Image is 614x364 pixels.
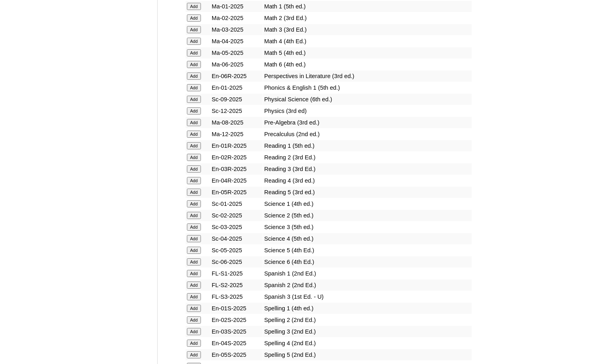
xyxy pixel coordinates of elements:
[187,96,201,103] input: Add
[263,303,472,314] td: Spelling 1 (4th ed.)
[187,38,201,45] input: Add
[211,59,263,70] td: Ma-06-2025
[211,152,263,163] td: En-02R-2025
[263,326,472,337] td: Spelling 3 (2nd Ed.)
[263,187,472,198] td: Reading 5 (3rd ed.)
[263,163,472,175] td: Reading 3 (3rd Ed.)
[211,129,263,140] td: Ma-12-2025
[263,152,472,163] td: Reading 2 (3rd Ed.)
[263,291,472,302] td: Spanish 3 (1st Ed. - U)
[263,210,472,221] td: Science 2 (5th ed.)
[211,303,263,314] td: En-01S-2025
[263,105,472,117] td: Physics (3rd ed)
[187,282,201,289] input: Add
[211,314,263,326] td: En-02S-2025
[263,349,472,360] td: Spelling 5 (2nd Ed.)
[263,268,472,279] td: Spanish 1 (2nd Ed.)
[211,36,263,47] td: Ma-04-2025
[211,1,263,12] td: Ma-01-2025
[263,314,472,326] td: Spelling 2 (2nd Ed.)
[263,140,472,151] td: Reading 1 (5th ed.)
[187,154,201,161] input: Add
[211,245,263,256] td: Sc-05-2025
[263,175,472,186] td: Reading 4 (3rd ed.)
[263,1,472,12] td: Math 1 (5th ed.)
[187,200,201,207] input: Add
[263,47,472,58] td: Math 5 (4th ed.)
[263,94,472,105] td: Physical Science (6th ed.)
[263,59,472,70] td: Math 6 (4th ed.)
[263,36,472,47] td: Math 4 (4th Ed.)
[263,12,472,24] td: Math 2 (3rd Ed.)
[263,129,472,140] td: Precalculus (2nd ed.)
[187,119,201,126] input: Add
[263,256,472,267] td: Science 6 (4th Ed.)
[187,26,201,33] input: Add
[187,223,201,231] input: Add
[211,140,263,151] td: En-01R-2025
[211,233,263,244] td: Sc-04-2025
[263,198,472,209] td: Science 1 (4th ed.)
[187,316,201,324] input: Add
[211,70,263,82] td: En-06R-2025
[211,291,263,302] td: FL-S3-2025
[187,72,201,80] input: Add
[187,258,201,265] input: Add
[187,84,201,91] input: Add
[211,326,263,337] td: En-03S-2025
[211,163,263,175] td: En-03R-2025
[187,340,201,347] input: Add
[211,256,263,267] td: Sc-06-2025
[211,24,263,35] td: Ma-03-2025
[263,70,472,82] td: Perspectives in Literature (3rd ed.)
[187,107,201,115] input: Add
[187,61,201,68] input: Add
[211,187,263,198] td: En-05R-2025
[263,280,472,291] td: Spanish 2 (2nd Ed.)
[187,49,201,56] input: Add
[187,14,201,22] input: Add
[187,3,201,10] input: Add
[211,94,263,105] td: Sc-09-2025
[211,210,263,221] td: Sc-02-2025
[187,351,201,358] input: Add
[187,212,201,219] input: Add
[211,338,263,349] td: En-04S-2025
[211,47,263,58] td: Ma-05-2025
[187,142,201,149] input: Add
[263,221,472,233] td: Science 3 (5th ed.)
[263,24,472,35] td: Math 3 (3rd Ed.)
[187,189,201,196] input: Add
[187,177,201,184] input: Add
[211,175,263,186] td: En-04R-2025
[211,268,263,279] td: FL-S1-2025
[211,82,263,93] td: En-01-2025
[263,338,472,349] td: Spelling 4 (2nd Ed.)
[187,235,201,242] input: Add
[211,117,263,128] td: Ma-08-2025
[263,245,472,256] td: Science 5 (4th Ed.)
[187,270,201,277] input: Add
[187,328,201,335] input: Add
[211,280,263,291] td: FL-S2-2025
[211,105,263,117] td: Sc-12-2025
[263,117,472,128] td: Pre-Algebra (3rd ed.)
[263,233,472,244] td: Science 4 (5th ed.)
[187,165,201,173] input: Add
[187,293,201,300] input: Add
[211,221,263,233] td: Sc-03-2025
[211,198,263,209] td: Sc-01-2025
[263,82,472,93] td: Phonics & English 1 (5th ed.)
[211,12,263,24] td: Ma-02-2025
[187,305,201,312] input: Add
[187,131,201,138] input: Add
[187,247,201,254] input: Add
[211,349,263,360] td: En-05S-2025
